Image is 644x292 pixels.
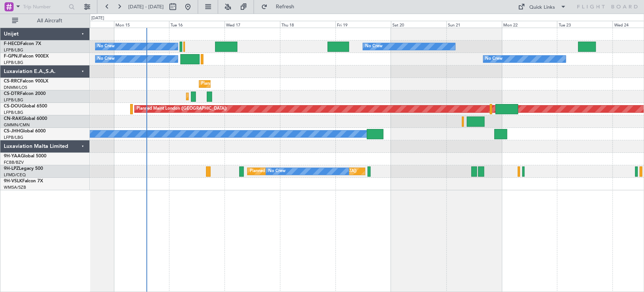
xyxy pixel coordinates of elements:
[4,179,22,183] span: 9H-VSLK
[4,116,22,121] span: CN-RAK
[502,21,557,28] div: Mon 22
[114,21,169,28] div: Mon 15
[4,92,20,96] span: CS-DTR
[514,1,570,13] button: Quick Links
[249,166,356,177] div: Planned [GEOGRAPHIC_DATA] ([GEOGRAPHIC_DATA])
[4,42,41,46] a: F-HECDFalcon 7X
[4,129,46,134] a: CS-JHHGlobal 6000
[4,135,23,140] a: LFPB/LBG
[128,3,164,10] span: [DATE] - [DATE]
[391,21,446,28] div: Sat 20
[4,122,30,128] a: GMMN/CMN
[169,21,224,28] div: Tue 16
[4,54,20,59] span: F-GPNJ
[269,4,301,9] span: Refresh
[4,104,22,109] span: CS-DOU
[268,166,285,177] div: No Crew
[4,79,48,84] a: CS-RRCFalcon 900LX
[4,185,26,190] a: WMSA/SZB
[20,18,80,23] span: All Aircraft
[137,103,227,115] div: Planned Maint London ([GEOGRAPHIC_DATA])
[365,41,382,52] div: No Crew
[224,21,280,28] div: Wed 17
[4,166,19,171] span: 9H-LPZ
[4,79,20,84] span: CS-RRC
[4,97,23,103] a: LFPB/LBG
[97,41,115,52] div: No Crew
[4,110,23,115] a: LFPB/LBG
[4,85,27,90] a: DNMM/LOS
[91,15,104,22] div: [DATE]
[4,154,21,158] span: 9H-YAA
[557,21,612,28] div: Tue 23
[8,15,82,27] button: All Aircraft
[4,42,20,46] span: F-HECD
[4,116,47,121] a: CN-RAKGlobal 6000
[4,92,46,96] a: CS-DTRFalcon 2000
[4,172,26,178] a: LFMD/CEQ
[4,60,23,65] a: LFPB/LBG
[23,1,66,12] input: Trip Number
[4,166,43,171] a: 9H-LPZLegacy 500
[258,1,303,13] button: Refresh
[97,53,115,65] div: No Crew
[280,21,335,28] div: Thu 18
[4,154,46,158] a: 9H-YAAGlobal 5000
[529,4,555,11] div: Quick Links
[4,179,43,183] a: 9H-VSLKFalcon 7X
[335,21,391,28] div: Fri 19
[201,78,320,90] div: Planned Maint [GEOGRAPHIC_DATA] ([GEOGRAPHIC_DATA])
[4,104,47,109] a: CS-DOUGlobal 6500
[4,129,20,134] span: CS-JHH
[4,54,49,59] a: F-GPNJFalcon 900EX
[4,47,23,53] a: LFPB/LBG
[446,21,502,28] div: Sun 21
[485,53,503,65] div: No Crew
[4,160,24,165] a: FCBB/BZV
